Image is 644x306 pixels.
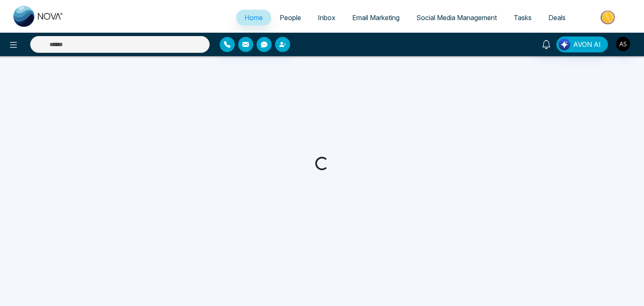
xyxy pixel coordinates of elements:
a: Inbox [309,10,344,26]
img: Nova CRM Logo [13,6,64,27]
a: Deals [540,10,574,26]
img: Lead Flow [558,39,570,50]
button: AVON AI [556,36,608,52]
a: Tasks [505,10,540,26]
a: Home [236,10,271,26]
span: Tasks [514,13,532,22]
span: Email Marketing [352,13,400,22]
span: Inbox [318,13,335,22]
span: Deals [548,13,566,22]
a: Email Marketing [344,10,408,26]
img: User Avatar [616,37,630,51]
img: Market-place.gif [578,8,639,27]
a: People [271,10,309,26]
span: People [280,13,301,22]
span: AVON AI [573,39,601,49]
a: Social Media Management [408,10,505,26]
span: Social Media Management [416,13,497,22]
span: Home [244,13,263,22]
